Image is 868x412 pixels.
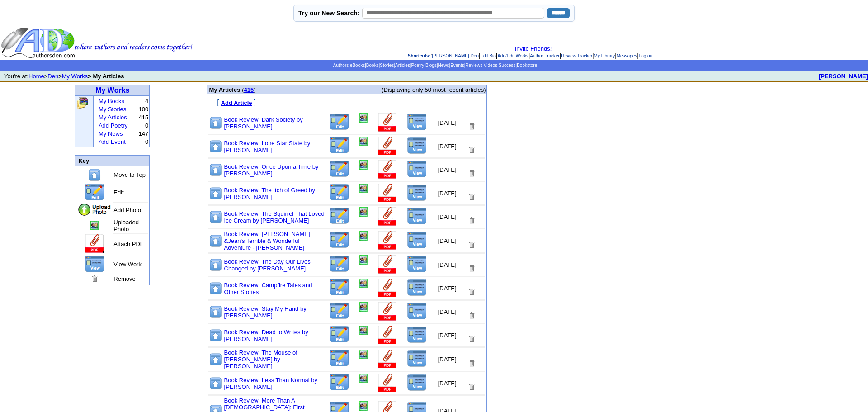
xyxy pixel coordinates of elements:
img: Move to top [209,186,222,200]
img: Removes this Title [467,383,476,391]
a: Add Event [99,138,126,145]
img: Add Attachment [84,234,105,254]
font: Key [78,157,89,164]
img: Removes this Title [467,193,476,201]
a: Add Poetry [99,122,127,129]
div: : | | | | | | | [194,45,867,59]
img: Edit this Title [329,207,350,225]
a: Invite Friends! [515,45,552,52]
img: Add/Remove Photo [359,302,368,312]
a: Book Review: The Squirrel That Loved Ice Cream by [PERSON_NAME] [224,210,325,224]
a: Edit Bio [480,53,495,58]
img: Add Attachment (PDF or .DOC) [377,231,398,251]
img: Move to top [209,116,222,130]
font: [DATE] [438,166,457,173]
img: Edit this Title [329,184,350,201]
font: 415 [139,114,149,121]
font: [DATE] [438,285,457,292]
a: Book Review: The Itch of Greed by [PERSON_NAME] [224,187,315,200]
label: Try our New Search: [298,9,359,17]
img: Edit this Title [329,160,350,178]
img: Move to top [209,163,222,177]
span: Shortcuts: [408,53,430,58]
img: View this Page [85,256,105,273]
a: Book Review: Once Upon a Time by [PERSON_NAME] [224,163,319,177]
img: Edit this Title [329,279,350,296]
img: Edit this Title [329,326,350,343]
img: Add/Remove Photo [359,184,368,193]
font: You're at: > [4,73,124,80]
a: Book Review: The Day Our Lives Changed by [PERSON_NAME] [224,258,311,272]
img: Removes this Title [467,335,476,343]
font: [DATE] [438,237,457,244]
img: Add Attachment (PDF or .DOC) [377,255,398,275]
img: Add Attachment (PDF or .DOC) [377,279,398,298]
img: Removes this Title [467,241,476,249]
img: Click to add, upload, edit and remove all your books, stories, articles and poems. [76,97,89,109]
a: Den [47,73,58,80]
img: Add/Remove Photo [359,231,368,241]
font: [DATE] [438,143,457,150]
font: Attach PDF [113,241,143,247]
img: Move to top [209,258,222,272]
img: Removes this Title [467,216,476,225]
font: [DATE] [438,308,457,315]
img: Edit this Title [329,302,350,320]
img: Move to top [209,139,222,153]
a: Add/Edit Works [497,53,528,58]
img: View this Title [407,303,427,320]
img: Add Attachment (PDF or .DOC) [377,374,398,393]
img: Edit this Title [329,137,350,154]
font: Remove [113,275,135,282]
a: Add Article [221,99,252,106]
img: Add Photo [77,203,112,217]
img: Add Attachment (PDF or .DOC) [377,184,398,203]
img: Edit this Title [329,113,350,131]
img: Add Attachment (PDF or .DOC) [377,137,398,156]
img: View this Title [407,161,427,178]
b: [PERSON_NAME] [819,73,868,80]
img: Move to top [209,305,222,319]
a: [PERSON_NAME] Den [432,53,479,58]
img: View this Title [407,114,427,131]
img: Add/Remove Photo [359,326,368,335]
font: [DATE] [438,119,457,126]
font: ] [254,99,256,106]
font: 0 [145,138,148,145]
font: 100 [139,106,149,113]
img: Add Attachment (PDF or .DOC) [377,350,398,369]
a: Stories [380,63,394,68]
img: Edit this Title [329,255,350,273]
img: View this Title [407,208,427,225]
a: Book Review: Dark Society by [PERSON_NAME] [224,116,303,130]
img: Removes this Title [467,288,476,296]
a: Book Review: The Mouse of [PERSON_NAME] by [PERSON_NAME] [224,349,297,369]
img: Add Attachment (PDF or .DOC) [377,326,398,345]
a: Books [366,63,379,68]
font: 0 [145,122,148,129]
a: Blogs [425,63,437,68]
font: Edit [113,189,123,196]
a: News [438,63,449,68]
font: Add Photo [113,207,141,213]
a: My Articles [99,114,127,121]
img: Edit this Title [329,231,350,249]
a: My Works [62,73,88,80]
a: Poetry [411,63,424,68]
img: Move to top [209,234,222,248]
img: Edit this Title [329,374,350,391]
img: Move to top [88,168,101,182]
a: Author Tracker [530,53,560,58]
a: Book Review: Less Than Normal by [PERSON_NAME] [224,377,317,390]
a: Review Tracker [561,53,592,58]
img: Add/Remove Photo [359,207,368,217]
font: Uploaded Photo [113,219,139,232]
a: eBooks [350,63,365,68]
img: Add/Remove Photo [90,221,99,230]
font: My Articles [209,86,240,93]
img: Add/Remove Photo [359,350,368,359]
b: > [58,73,62,80]
img: Add/Remove Photo [359,401,368,411]
a: Bookstore [517,63,537,68]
